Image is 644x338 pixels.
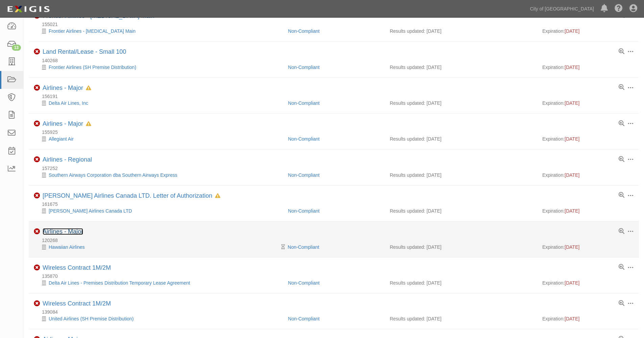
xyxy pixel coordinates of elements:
a: Wireless Contract 1M/2M [43,300,111,307]
a: [PERSON_NAME] Airlines Canada LTD. Letter of Authorization [43,192,212,199]
div: Expiration: [542,100,634,106]
div: Expiration: [542,208,634,214]
span: [DATE] [565,136,579,142]
div: Land Rental/Lease - Small 100 [43,48,126,56]
i: Help Center - Complianz [615,5,623,13]
div: Expiration: [542,28,634,34]
i: Non-Compliant [34,156,40,163]
i: Non-Compliant [34,300,40,307]
a: Airlines - Regional [43,156,92,163]
div: Expiration: [542,136,634,142]
span: [DATE] [565,316,579,321]
i: Non-Compliant [34,265,40,271]
div: Delta Air Lines - Premises Distribution Temporary Lease Agreement [34,280,283,286]
div: Expiration: [542,315,634,322]
a: Airlines - Major [43,228,83,235]
div: 161675 [34,201,639,208]
div: Results updated: [DATE] [390,172,532,178]
div: Expiration: [542,244,634,250]
a: Non-Compliant [288,208,319,214]
a: Allegiant Air [49,136,74,142]
div: Southern Airways Corporation dba Southern Airways Express [34,172,283,178]
span: [DATE] [565,280,579,286]
div: Delta Air Lines, Inc [34,100,283,106]
a: Non-Compliant [288,280,319,286]
div: Results updated: [DATE] [390,280,532,286]
div: Airlines - Major [43,228,83,236]
a: View results summary [619,300,624,307]
a: Delta Air Lines, Inc [49,100,88,106]
a: Frontier Airlines (SH Premise Distribution) [49,65,136,70]
div: Results updated: [DATE] [390,64,532,71]
a: Non-Compliant [288,65,319,70]
i: Non-Compliant [34,49,40,55]
div: Results updated: [DATE] [390,136,532,142]
div: Results updated: [DATE] [390,208,532,214]
a: United Airlines (SH Premise Distribution) [49,316,134,321]
a: View results summary [619,228,624,235]
i: In Default since 02/03/2025 [86,86,91,91]
div: Results updated: [DATE] [390,244,532,250]
div: 140268 [34,57,639,64]
a: View results summary [619,121,624,127]
i: Non-Compliant [34,121,40,127]
a: Non-Compliant [288,316,319,321]
a: Hawaiian Airlines [49,244,85,250]
div: Expiration: [542,172,634,178]
div: Wireless Contract 1M/2M [43,264,111,272]
div: Airlines - Regional [43,156,92,164]
a: Land Rental/Lease - Small 100 [43,48,126,55]
div: Results updated: [DATE] [390,28,532,34]
div: Airlines - Major [43,120,91,128]
a: Wireless Contract 1M/2M [43,264,111,271]
span: [DATE] [565,65,579,70]
div: Wireless Contract 1M/2M [43,300,111,308]
div: Expiration: [542,64,634,71]
i: In Default since 05/28/2025 [215,194,220,198]
div: Hawaiian Airlines [34,244,283,250]
a: View results summary [619,192,624,198]
a: Airlines - Major [43,120,83,127]
a: View results summary [619,49,624,55]
a: Non-Compliant [288,136,319,142]
a: Frontier Airlines - [MEDICAL_DATA] Main [43,13,154,19]
img: logo-5460c22ac91f19d4615b14bd174203de0afe785f0fc80cf4dbbc73dc1793850b.png [5,3,52,15]
span: [DATE] [565,172,579,178]
i: Non-Compliant [34,193,40,199]
i: Non-Compliant [34,85,40,91]
div: 13 [12,45,21,51]
span: [DATE] [565,244,579,250]
a: City of [GEOGRAPHIC_DATA] [527,2,597,16]
div: Results updated: [DATE] [390,100,532,106]
div: Results updated: [DATE] [390,315,532,322]
div: Allegiant Air [34,136,283,142]
div: 135870 [34,273,639,280]
div: 139084 [34,309,639,315]
div: Frontier Airlines - T3 Main [34,28,283,34]
div: 120268 [34,237,639,244]
i: Pending Review [281,245,285,249]
a: Frontier Airlines - [MEDICAL_DATA] Main [49,28,136,34]
a: Delta Air Lines - Premises Distribution Temporary Lease Agreement [49,280,190,286]
a: Non-Compliant [288,28,319,34]
span: [DATE] [565,28,579,34]
a: [PERSON_NAME] Airlines Canada LTD [49,208,132,214]
div: Porter Airlines Canada LTD [34,208,283,214]
div: United Airlines (SH Premise Distribution) [34,315,283,322]
a: View results summary [619,264,624,270]
a: Airlines - Major [43,84,83,91]
a: Non-Compliant [288,172,319,178]
i: Non-Compliant [34,13,40,19]
div: 157252 [34,165,639,172]
div: Airlines - Major [43,84,91,92]
span: [DATE] [565,100,579,106]
a: View results summary [619,84,624,91]
div: 156191 [34,93,639,100]
a: Non-Compliant [288,244,319,250]
a: Southern Airways Corporation dba Southern Airways Express [49,172,177,178]
a: Non-Compliant [288,100,319,106]
i: In Default since 07/03/2025 [86,122,91,126]
div: 155021 [34,21,639,28]
div: Frontier Airlines (SH Premise Distribution) [34,64,283,71]
span: [DATE] [565,208,579,214]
